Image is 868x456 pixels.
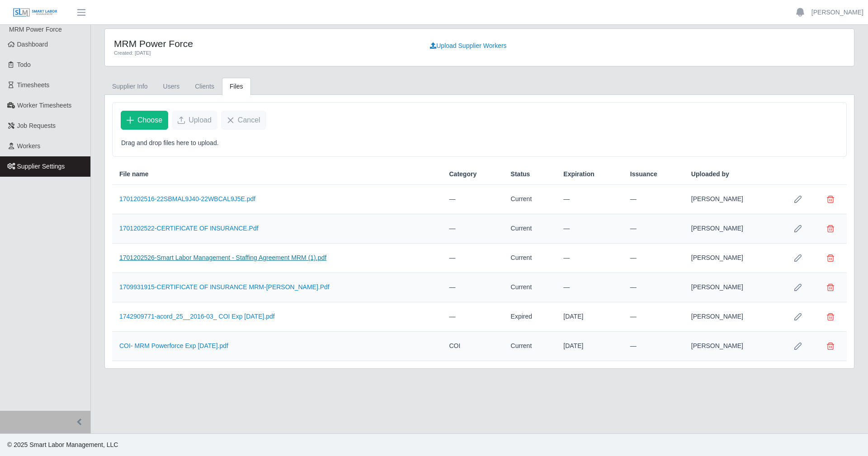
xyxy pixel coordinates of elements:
td: [PERSON_NAME] [684,185,782,214]
div: Created: [DATE] [114,49,410,57]
span: Issuance [630,169,657,179]
a: 1701202522-CERTIFICATE OF INSURANCE.Pdf [119,225,259,232]
td: Current [504,214,557,244]
button: Cancel [221,111,266,130]
span: Dashboard [17,41,48,48]
span: Job Requests [17,122,56,129]
td: — [623,302,684,332]
h4: MRM Power Force [114,38,410,49]
td: [PERSON_NAME] [684,332,782,361]
a: Supplier Info [104,78,156,95]
td: — [623,244,684,273]
td: — [556,273,623,302]
button: Row Edit [789,220,807,238]
td: — [442,244,503,273]
button: Delete file [821,249,840,267]
td: — [623,214,684,244]
td: [PERSON_NAME] [684,244,782,273]
span: Supplier Settings [17,163,65,170]
a: Files [222,78,251,95]
td: [PERSON_NAME] [684,273,782,302]
td: — [623,273,684,302]
span: Uploaded by [691,169,729,179]
td: — [442,273,503,302]
span: Status [511,169,530,179]
td: [DATE] [556,332,623,361]
a: Upload Supplier Workers [424,38,512,54]
button: Choose [121,111,168,130]
span: Workers [17,142,41,150]
span: Timesheets [17,81,50,89]
span: Choose [137,115,162,126]
td: [DATE] [556,302,623,332]
td: COI [442,332,503,361]
td: — [556,214,623,244]
button: Row Edit [789,278,807,296]
button: Row Edit [789,308,807,326]
td: — [556,244,623,273]
button: Delete file [821,220,840,238]
img: SLM Logo [13,8,58,18]
td: Current [504,273,557,302]
button: Delete file [821,278,840,296]
span: Todo [17,61,31,68]
td: [PERSON_NAME] [684,302,782,332]
a: 1701202526-Smart Labor Management - Staffing Agreement MRM (1).pdf [119,254,326,261]
td: — [442,302,503,332]
span: File name [119,169,149,179]
span: Worker Timesheets [17,102,71,109]
button: Delete file [821,337,840,355]
td: — [442,214,503,244]
a: [PERSON_NAME] [811,8,863,17]
td: — [556,185,623,214]
td: Expired [504,302,557,332]
td: — [442,185,503,214]
span: Category [449,169,476,179]
td: Current [504,244,557,273]
td: Current [504,185,557,214]
p: Drag and drop files here to upload. [121,138,838,148]
span: © 2025 Smart Labor Management, LLC [7,441,118,448]
button: Delete file [821,308,840,326]
td: — [623,185,684,214]
button: Delete file [821,190,840,208]
button: Row Edit [789,249,807,267]
a: 1709931915-CERTIFICATE OF INSURANCE MRM-[PERSON_NAME].Pdf [119,283,330,291]
button: Upload [172,111,217,130]
a: 1701202516-22SBMAL9J40-22WBCAL9J5E.pdf [119,195,255,202]
a: Clients [187,78,222,95]
a: 1742909771-acord_25__2016-03_ COI Exp [DATE].pdf [119,313,275,320]
a: COI- MRM Powerforce Exp [DATE].pdf [119,342,228,349]
a: Users [156,78,188,95]
td: Current [504,332,557,361]
button: Row Edit [789,190,807,208]
td: [PERSON_NAME] [684,214,782,244]
span: MRM Power Force [9,26,62,33]
span: Cancel [238,115,260,126]
button: Row Edit [789,337,807,355]
span: Expiration [563,169,594,179]
span: Upload [189,115,212,126]
td: — [623,332,684,361]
